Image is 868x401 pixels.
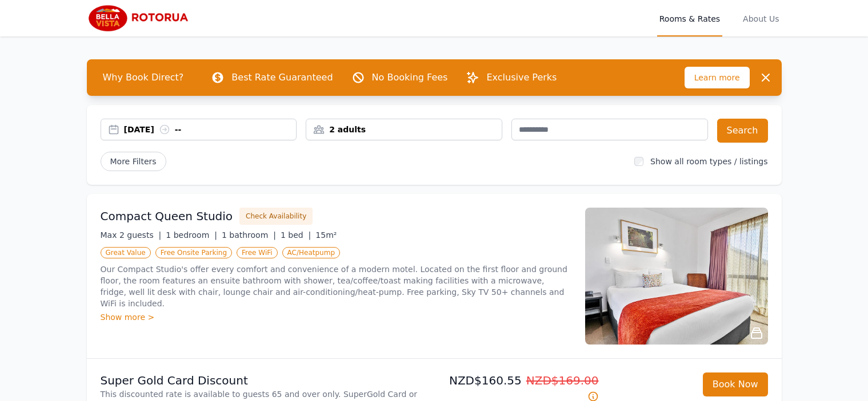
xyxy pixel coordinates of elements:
[239,208,313,225] button: Check Availability
[237,247,278,258] span: Free WiFi
[94,66,193,89] span: Why Book Direct?
[486,71,557,84] p: Exclusive Perks
[372,71,448,84] p: No Booking Fees
[101,230,162,240] span: Max 2 guests |
[166,230,217,240] span: 1 bedroom |
[282,247,340,258] span: AC/Heatpump
[101,208,233,224] h3: Compact Queen Studio
[526,374,599,387] span: NZD$169.00
[703,372,768,396] button: Book Now
[222,230,276,240] span: 1 bathroom |
[155,247,232,258] span: Free Onsite Parking
[101,152,166,171] span: More Filters
[315,230,337,240] span: 15m²
[306,124,502,135] div: 2 adults
[101,372,430,388] p: Super Gold Card Discount
[685,67,750,88] span: Learn more
[717,119,768,143] button: Search
[101,247,151,258] span: Great Value
[87,5,197,32] img: Bella Vista Rotorua
[124,124,297,135] div: [DATE] --
[231,71,333,84] p: Best Rate Guaranteed
[650,157,767,166] label: Show all room types / listings
[281,230,311,240] span: 1 bed |
[101,311,571,323] div: Show more >
[101,264,571,309] p: Our Compact Studio's offer every comfort and convenience of a modern motel. Located on the first ...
